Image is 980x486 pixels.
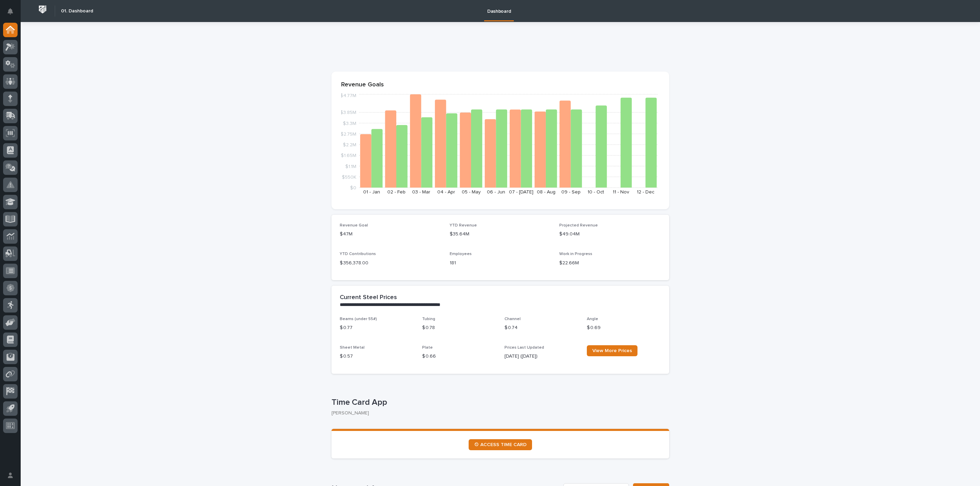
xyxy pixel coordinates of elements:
[340,353,414,360] p: $ 0.57
[9,8,18,19] div: Notifications
[559,252,592,256] span: Work in Progress
[412,190,430,194] text: 03 - Mar
[422,317,435,321] span: Tubing
[587,317,598,321] span: Angle
[341,81,660,89] p: Revenue Goals
[331,398,666,408] p: Time Card App
[340,346,365,350] span: Sheet Metal
[340,294,397,302] h2: Current Steel Prices
[537,190,555,194] text: 08 - Aug
[509,190,533,194] text: 07 - [DATE]
[504,346,544,350] span: Prices Last Updated
[350,186,356,190] tspan: $0
[343,121,356,126] tspan: $3.3M
[450,260,551,267] p: 181
[422,353,496,360] p: $ 0.66
[422,324,496,331] p: $ 0.78
[340,317,377,321] span: Beams (under 55#)
[340,252,376,256] span: YTD Contributions
[637,190,654,194] text: 12 - Dec
[504,317,521,321] span: Channel
[469,439,532,450] a: ⏲ ACCESS TIME CARD
[340,94,356,98] tspan: $4.77M
[61,8,93,14] h2: 01. Dashboard
[387,190,406,194] text: 02 - Feb
[340,132,356,137] tspan: $2.75M
[613,190,629,194] text: 11 - Nov
[363,190,380,194] text: 01 - Jan
[561,190,581,194] text: 09 - Sep
[587,345,637,356] a: View More Prices
[504,324,579,331] p: $ 0.74
[450,252,472,256] span: Employees
[559,223,598,228] span: Projected Revenue
[340,324,414,331] p: $ 0.77
[450,231,551,238] p: $35.64M
[592,348,632,353] span: View More Prices
[422,346,433,350] span: Plate
[588,190,604,194] text: 10 - Oct
[437,190,455,194] text: 04 - Apr
[340,260,441,267] p: $ 356,378.00
[340,231,441,238] p: $47M
[559,231,661,238] p: $49.04M
[340,223,368,228] span: Revenue Goal
[36,3,49,16] img: Workspace Logo
[345,164,356,169] tspan: $1.1M
[504,353,579,360] p: [DATE] ([DATE])
[342,175,356,180] tspan: $550K
[341,154,356,158] tspan: $1.65M
[559,260,661,267] p: $22.66M
[487,190,505,194] text: 06 - Jun
[3,4,18,19] button: Notifications
[474,442,527,447] span: ⏲ ACCESS TIME CARD
[450,223,477,228] span: YTD Revenue
[343,142,356,147] tspan: $2.2M
[331,410,664,416] p: [PERSON_NAME]
[587,324,661,331] p: $ 0.69
[462,190,481,194] text: 05 - May
[340,110,356,115] tspan: $3.85M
